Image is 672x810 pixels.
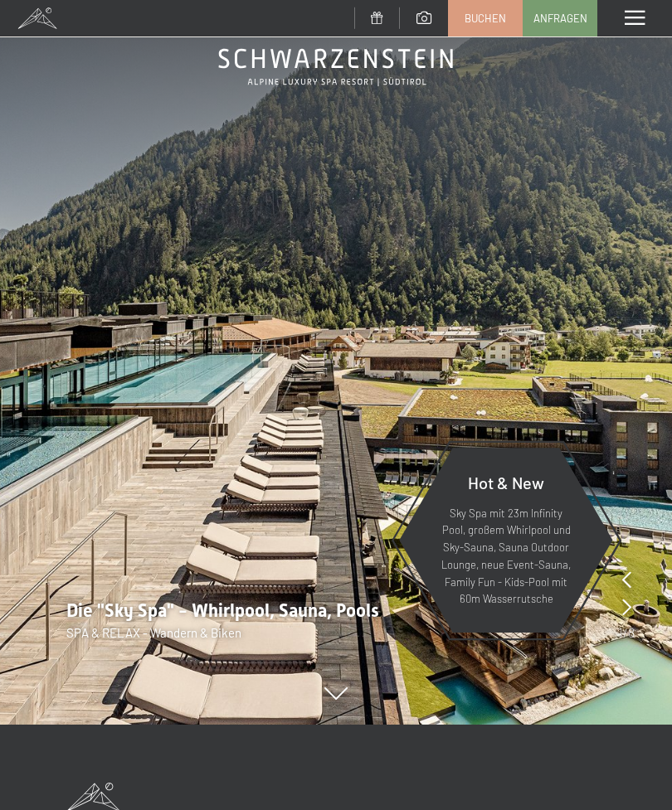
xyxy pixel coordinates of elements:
[468,473,544,492] span: Hot & New
[465,11,506,26] span: Buchen
[628,623,635,642] span: 8
[398,447,614,633] a: Hot & New Sky Spa mit 23m Infinity Pool, großem Whirlpool und Sky-Sauna, Sauna Outdoor Lounge, ne...
[523,1,597,36] a: Anfragen
[533,11,587,26] span: Anfragen
[623,623,628,642] span: /
[66,625,241,640] span: SPA & RELAX - Wandern & Biken
[618,623,623,642] span: 1
[449,1,522,36] a: Buchen
[440,505,572,609] p: Sky Spa mit 23m Infinity Pool, großem Whirlpool und Sky-Sauna, Sauna Outdoor Lounge, neue Event-S...
[66,600,379,621] span: Die "Sky Spa" - Whirlpool, Sauna, Pools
